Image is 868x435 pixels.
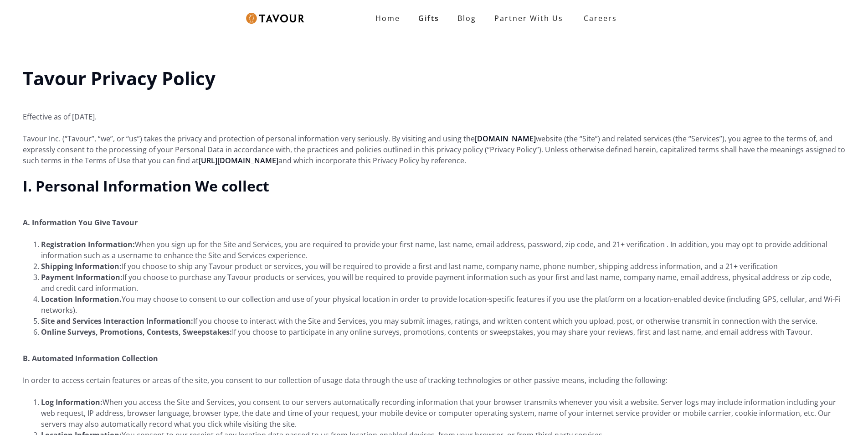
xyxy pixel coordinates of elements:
strong: Site and Services Interaction Information: [41,316,193,326]
strong: Payment Information: [41,272,123,282]
strong: Shipping Information: [41,261,122,271]
p: In order to access certain features or areas of the site, you consent to our collection of usage ... [23,375,845,386]
strong: A. Information You Give Tavour [23,217,138,228]
strong: Home [375,13,400,23]
strong: Location Information. [41,294,122,304]
strong: Tavour Privacy Policy [23,66,216,91]
strong: I. Personal Information We collect [23,176,269,196]
a: Partner With Us [485,9,572,27]
p: Effective as of [DATE]. [23,100,845,122]
li: If you choose to interact with the Site and Services, you may submit images, ratings, and written... [41,316,845,326]
strong: Careers [584,9,617,27]
strong: Registration Information: [41,239,135,249]
li: If you choose to participate in any online surveys, promotions, contents or sweepstakes, you may ... [41,326,845,337]
a: Gifts [409,9,448,27]
a: Careers [572,5,624,31]
li: If you choose to ship any Tavour product or services, you will be required to provide a first and... [41,261,845,272]
strong: Online Surveys, Promotions, Contests, Sweepstakes: [41,327,232,337]
li: When you access the Site and Services, you consent to our servers automatically recording informa... [41,397,845,430]
li: If you choose to purchase any Tavour products or services, you will be required to provide paymen... [41,272,845,294]
a: [URL][DOMAIN_NAME] [199,155,278,166]
a: Blog [448,9,485,27]
strong: Log Information: [41,397,103,407]
strong: B. Automated Information Collection [23,353,158,363]
a: [DOMAIN_NAME] [475,134,536,144]
p: Tavour Inc. (“Tavour”, “we”, or “us”) takes the privacy and protection of personal information ve... [23,133,845,166]
li: You may choose to consent to our collection and use of your physical location in order to provide... [41,294,845,316]
li: When you sign up for the Site and Services, you are required to provide your first name, last nam... [41,239,845,261]
a: Home [366,9,409,27]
